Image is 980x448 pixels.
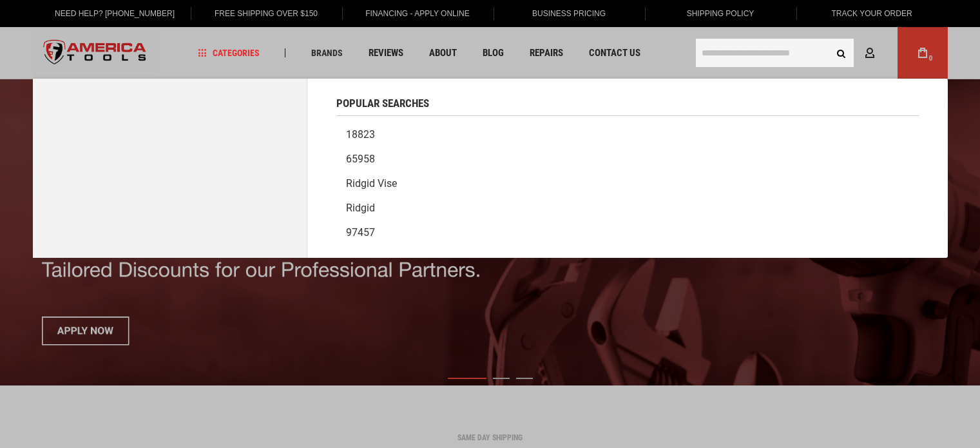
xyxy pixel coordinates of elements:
[336,220,919,245] a: 97457
[829,41,854,65] button: Search
[198,48,260,57] span: Categories
[192,44,265,62] a: Categories
[336,98,429,109] span: Popular Searches
[311,48,343,57] span: Brands
[305,44,349,62] a: Brands
[336,171,919,196] a: Ridgid vise
[336,122,919,147] a: 18823
[336,196,919,220] a: Ridgid
[336,147,919,171] a: 65958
